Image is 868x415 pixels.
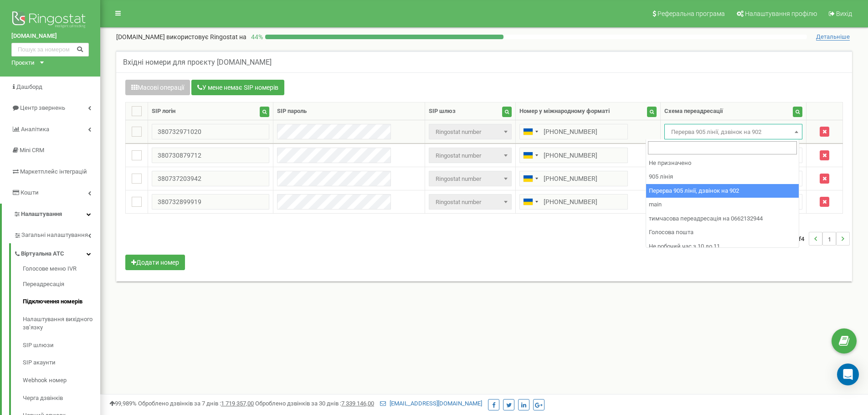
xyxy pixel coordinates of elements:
[125,255,185,270] button: Додати номер
[11,9,89,32] img: Ringostat logo
[23,276,100,293] a: Переадресація
[429,148,511,163] span: Ringostat number
[11,32,89,41] a: [DOMAIN_NAME]
[23,389,100,407] a: Черга дзвінків
[432,173,508,185] span: Ringostat number
[341,400,374,407] u: 7 339 146,00
[519,194,628,210] input: 050 123 4567
[23,265,100,276] a: Голосове меню IVR
[138,400,254,407] span: Оброблено дзвінків за 7 днів :
[21,250,64,258] span: Віртуальна АТС
[646,225,799,240] li: Голосова пошта
[646,184,799,198] li: Перерва 905 лінії, дзвінок на 902
[23,354,100,372] a: SIP акаунти
[273,102,425,120] th: SIP пароль
[116,32,247,41] p: [DOMAIN_NAME]
[247,32,265,41] p: 44 %
[20,104,65,111] span: Центр звернень
[816,33,850,41] span: Детальніше
[16,83,42,90] span: Дашборд
[520,195,541,209] div: Telephone country code
[520,148,541,163] div: Telephone country code
[380,400,482,407] a: [EMAIL_ADDRESS][DOMAIN_NAME]
[432,196,508,209] span: Ringostat number
[21,189,39,196] span: Кошти
[432,149,508,162] span: Ringostat number
[519,124,628,139] input: 050 123 4567
[23,372,100,389] a: Webhook номер
[646,156,799,170] li: Не призначено
[21,210,62,217] span: Налаштування
[432,126,508,138] span: Ringostat number
[519,107,610,116] div: Номер у міжнародному форматі
[125,80,190,95] button: Масові операції
[520,171,541,186] div: Telephone country code
[11,43,89,56] input: Пошук за номером
[21,231,88,240] span: Загальні налаштування
[20,147,44,154] span: Mini CRM
[668,126,800,138] span: Перерва 905 лінії, дзвінок на 902
[109,400,137,407] span: 99,989%
[166,33,247,41] span: використовує Ringostat на
[837,364,859,385] div: Open Intercom Messenger
[657,10,725,17] span: Реферальна програма
[14,243,100,262] a: Віртуальна АТС
[646,170,799,184] li: 905 лінія
[519,171,628,186] input: 050 123 4567
[664,107,723,116] div: Схема переадресації
[836,10,852,17] span: Вихід
[429,194,511,210] span: Ringostat number
[822,232,836,246] li: 1
[23,337,100,354] a: SIP шлюзи
[519,148,628,163] input: 050 123 4567
[255,400,374,407] span: Оброблено дзвінків за 30 днів :
[745,10,817,17] span: Налаштування профілю
[520,124,541,139] div: Telephone country code
[11,59,35,67] div: Проєкти
[646,212,799,226] li: тимчасова переадресація на 0662132944
[21,126,49,133] span: Аналiтика
[429,107,456,116] div: SIP шлюз
[23,293,100,311] a: Підключення номерів
[191,80,284,95] button: У мене немає SIP номерів
[646,198,799,212] li: main
[123,58,272,67] h5: Вхідні номери для проєкту [DOMAIN_NAME]
[152,107,175,116] div: SIP логін
[664,124,803,139] span: Перерва 905 лінії, дзвінок на 902
[646,240,799,254] li: Не робочий час з 10 до 11
[2,204,100,225] a: Налаштування
[20,168,87,175] span: Маркетплейс інтеграцій
[429,124,511,139] span: Ringostat number
[787,223,850,255] nav: ...
[221,400,254,407] u: 1 719 357,00
[14,225,100,243] a: Загальні налаштування
[429,171,511,186] span: Ringostat number
[23,311,100,337] a: Налаштування вихідного зв’язку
